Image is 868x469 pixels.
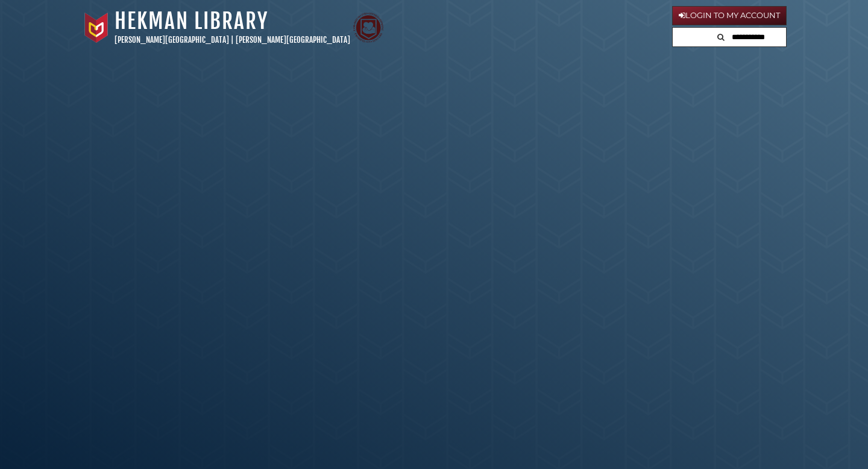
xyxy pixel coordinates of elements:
img: Calvin University [81,13,112,43]
span: | [231,35,234,45]
a: Hekman Library [115,8,268,34]
button: Search [714,28,728,44]
a: Login to My Account [672,6,787,25]
a: [PERSON_NAME][GEOGRAPHIC_DATA] [115,35,229,45]
a: [PERSON_NAME][GEOGRAPHIC_DATA] [236,35,350,45]
img: Calvin Theological Seminary [353,13,383,43]
i: Search [717,33,725,41]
